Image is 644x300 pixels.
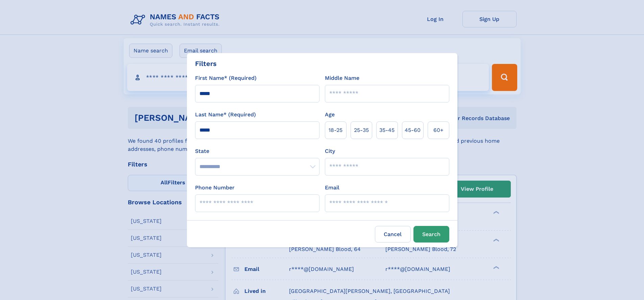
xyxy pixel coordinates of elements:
[195,147,319,155] label: State
[354,126,369,134] span: 25‑35
[195,59,217,69] div: Filters
[325,111,335,119] label: Age
[195,111,256,119] label: Last Name* (Required)
[195,74,257,82] label: First Name* (Required)
[325,184,339,192] label: Email
[379,126,395,134] span: 35‑45
[433,126,444,134] span: 60+
[375,226,411,243] label: Cancel
[329,126,342,134] span: 18‑25
[325,147,335,155] label: City
[405,126,421,134] span: 45‑60
[195,184,235,192] label: Phone Number
[413,226,449,243] button: Search
[325,74,359,82] label: Middle Name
